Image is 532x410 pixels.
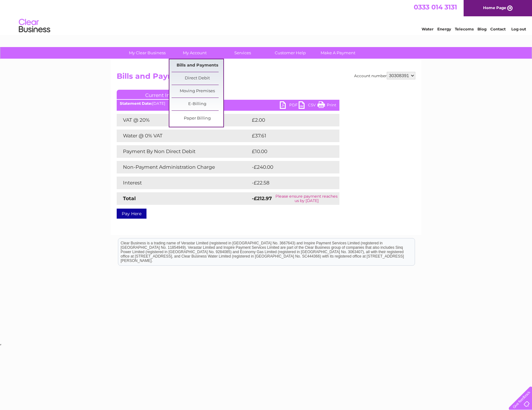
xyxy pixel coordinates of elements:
img: logo.png [19,16,51,35]
td: £37.61 [250,130,326,142]
a: My Account [169,47,221,59]
td: Payment By Non Direct Debit [117,145,250,158]
a: Make A Payment [312,47,364,59]
a: Water [422,27,434,31]
a: Log out [511,27,526,31]
td: Water @ 0% VAT [117,130,250,142]
td: VAT @ 20% [117,114,250,126]
strong: -£212.97 [252,195,272,201]
td: Interest [117,177,250,189]
div: Clear Business is a trading name of Verastar Limited (registered in [GEOGRAPHIC_DATA] No. 3667643... [118,3,415,30]
div: [DATE] [117,101,339,106]
a: Bills and Payments [172,59,223,72]
a: Direct Debit [172,72,223,85]
a: Pay Here [117,209,146,219]
a: Telecoms [455,27,474,31]
h2: Bills and Payments [117,72,415,84]
a: Paper Billing [172,112,223,125]
a: My Clear Business [121,47,173,59]
td: £2.00 [250,114,325,126]
a: Current Invoice [117,90,211,99]
a: Print [317,101,336,110]
a: Contact [490,27,506,31]
b: Statement Date: [120,101,152,106]
td: -£240.00 [250,161,329,173]
a: Energy [437,27,451,31]
a: 0333 014 3131 [414,3,457,11]
a: E-Billing [172,98,223,110]
td: £10.00 [250,145,327,158]
a: Customer Help [264,47,316,59]
td: Non-Payment Administration Charge [117,161,250,173]
strong: Total [123,195,136,201]
a: Blog [477,27,487,31]
div: Account number [354,72,415,79]
a: PDF [280,101,299,110]
td: -£22.58 [250,177,328,189]
a: CSV [299,101,317,110]
a: Services [217,47,269,59]
a: Moving Premises [172,85,223,98]
td: Please ensure payment reaches us by [DATE] [274,192,339,205]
